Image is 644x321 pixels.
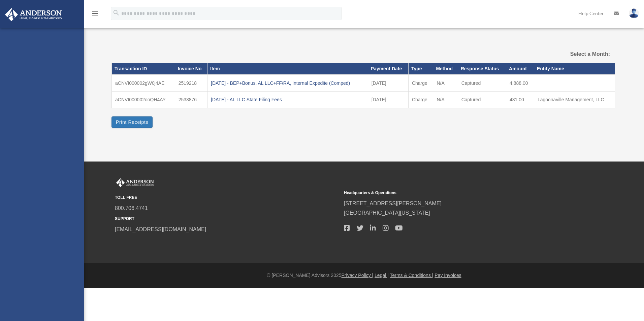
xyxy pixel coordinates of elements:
td: 2519218 [175,75,207,92]
th: Payment Date [368,63,408,74]
td: Captured [458,91,506,108]
div: [DATE] - AL LLC State Filing Fees [211,95,364,104]
i: menu [91,9,99,17]
td: N/A [433,91,458,108]
td: Lagoonaville Management, LLC [534,91,615,108]
th: Entity Name [534,63,615,74]
th: Response Status [458,63,506,74]
div: [DATE] - BEP+Bonus, AL LLC+FF/RA, Internal Expedite (Comped) [211,78,364,88]
a: [EMAIL_ADDRESS][DOMAIN_NAME] [115,226,206,232]
a: Legal | [375,273,389,278]
th: Method [433,63,458,74]
td: 4,888.00 [506,75,534,92]
img: Anderson Advisors Platinum Portal [115,178,155,187]
td: N/A [433,75,458,92]
a: [STREET_ADDRESS][PERSON_NAME] [344,201,442,206]
td: aCNVI000002ooQH4AY [112,91,175,108]
a: 800.706.4741 [115,205,148,211]
a: Pay Invoices [434,273,461,278]
button: Print Receipts [111,116,153,128]
td: 2533876 [175,91,207,108]
img: User Pic [629,8,639,18]
td: Charge [408,75,433,92]
a: [GEOGRAPHIC_DATA][US_STATE] [344,210,430,216]
small: TOLL FREE [115,194,339,201]
label: Select a Month: [536,49,610,59]
div: © [PERSON_NAME] Advisors 2025 [84,271,644,280]
td: Charge [408,91,433,108]
a: Terms & Conditions | [390,273,433,278]
th: Type [408,63,433,74]
td: aCNVI000002gW0j4AE [112,75,175,92]
img: Anderson Advisors Platinum Portal [3,8,64,21]
td: Captured [458,75,506,92]
a: menu [91,12,99,17]
i: search [112,9,120,16]
th: Amount [506,63,534,74]
th: Item [207,63,368,74]
small: SUPPORT [115,215,339,222]
small: Headquarters & Operations [344,189,568,197]
td: [DATE] [368,91,408,108]
td: [DATE] [368,75,408,92]
th: Transaction ID [112,63,175,74]
a: Privacy Policy | [342,273,374,278]
th: Invoice No [175,63,207,74]
td: 431.00 [506,91,534,108]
